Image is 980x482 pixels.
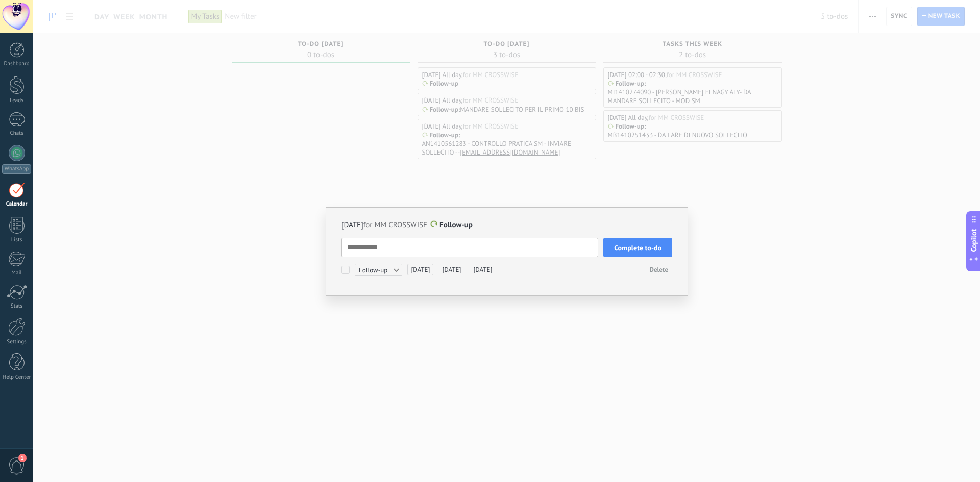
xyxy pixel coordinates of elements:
span: Follow-up [439,220,473,230]
div: Calendar [2,201,32,208]
button: Delete [645,262,672,277]
div: Mail [2,270,32,276]
button: Complete to-do [603,238,672,257]
div: Help Center [2,374,32,381]
span: Complete to-do [614,244,661,251]
div: Settings [2,339,32,345]
div: WhatsApp [2,164,31,174]
span: [DATE] [341,220,363,230]
div: Dashboard [2,61,32,67]
div: Chats [2,130,32,137]
span: Copilot [969,229,979,252]
span: Delete [649,265,668,274]
div: Stats [2,303,32,310]
span: 1 [18,454,27,462]
span: Follow-up [355,264,402,276]
span: [DATE] [438,264,464,275]
span: for MM CROSSWISE [341,220,427,230]
span: [DATE] [407,264,433,275]
span: [DATE] [470,264,496,275]
div: Lists [2,237,32,243]
div: Leads [2,97,32,104]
